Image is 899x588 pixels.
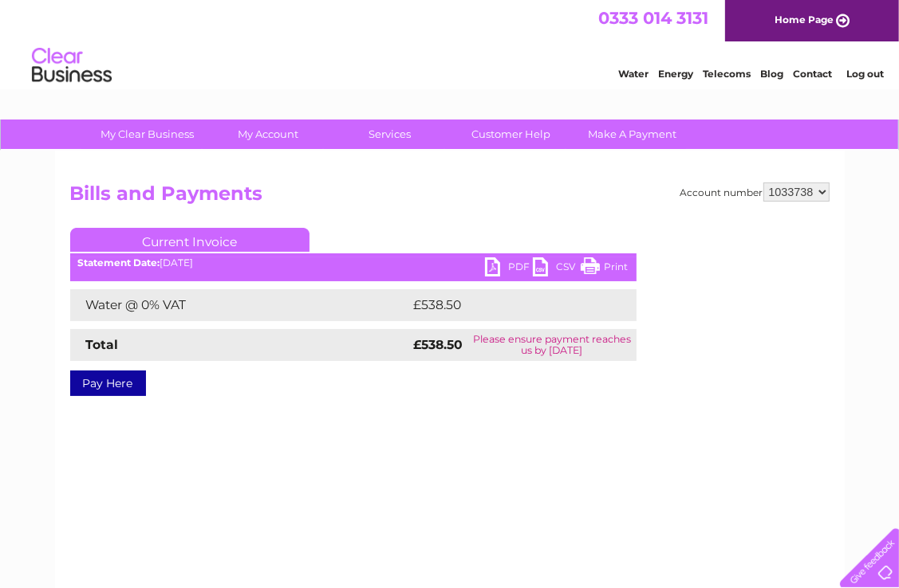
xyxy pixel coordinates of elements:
[78,257,160,269] b: Statement Date:
[70,228,310,252] a: Current Invoice
[86,337,119,352] strong: Total
[581,257,629,280] a: Print
[445,120,577,149] a: Customer Help
[31,41,112,90] img: logo.png
[70,370,146,396] a: Pay Here
[658,68,693,80] a: Energy
[846,68,884,80] a: Log out
[70,257,637,269] div: [DATE]
[680,182,830,202] div: Account number
[485,257,533,280] a: PDF
[566,120,698,149] a: Make A Payment
[793,68,832,80] a: Contact
[618,68,649,80] a: Water
[324,120,455,149] a: Services
[468,329,637,361] td: Please ensure payment reaches us by [DATE]
[414,337,463,352] strong: £538.50
[598,8,708,28] a: 0333 014 3131
[410,289,609,321] td: £538.50
[533,257,581,280] a: CSV
[703,68,751,80] a: Telecoms
[70,289,410,321] td: Water @ 0% VAT
[760,68,783,80] a: Blog
[70,182,830,213] h2: Bills and Payments
[73,9,827,77] div: Clear Business is a trading name of Verastar Limited (registered in [GEOGRAPHIC_DATA] No. 3667643...
[81,120,213,149] a: My Clear Business
[203,120,334,149] a: My Account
